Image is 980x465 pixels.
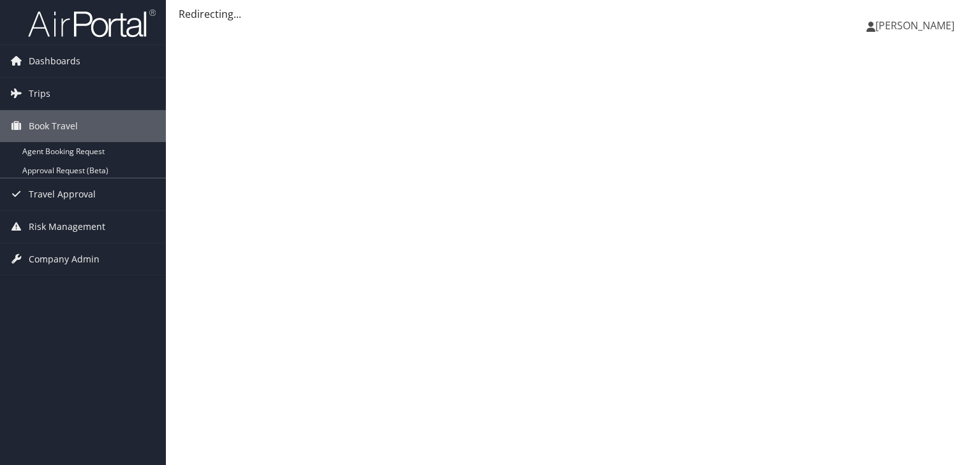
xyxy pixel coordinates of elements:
span: Trips [29,78,50,110]
span: Dashboards [29,45,80,77]
span: Risk Management [29,211,105,243]
span: Book Travel [29,110,78,142]
span: Travel Approval [29,178,96,210]
span: Company Admin [29,243,100,275]
div: Redirecting... [179,6,967,22]
img: airportal-logo.png [28,8,156,38]
span: [PERSON_NAME] [875,18,954,32]
a: [PERSON_NAME] [866,6,967,45]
